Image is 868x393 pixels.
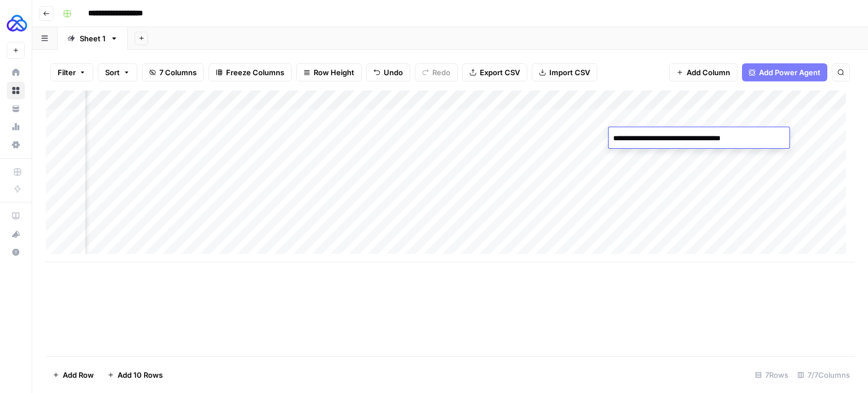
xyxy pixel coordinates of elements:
button: Workspace: AUQ [7,9,25,37]
button: Add Column [669,63,737,81]
img: AUQ Logo [7,13,27,33]
button: Filter [50,63,93,81]
span: Add Column [687,67,730,78]
button: Redo [415,63,458,81]
button: Export CSV [462,63,527,81]
button: Row Height [296,63,362,81]
span: Add 10 Rows [118,369,163,381]
span: Freeze Columns [226,67,284,78]
div: What's new? [7,226,24,243]
a: Home [7,63,25,81]
button: Import CSV [532,63,597,81]
a: AirOps Academy [7,207,25,225]
button: Freeze Columns [209,63,292,81]
div: 7 Rows [750,366,793,384]
a: Browse [7,81,25,100]
span: Redo [432,67,450,78]
span: Import CSV [549,67,590,78]
button: Help + Support [7,243,25,261]
span: Undo [384,67,403,78]
span: Export CSV [480,67,520,78]
span: Filter [58,67,76,78]
a: Settings [7,136,25,154]
button: Add Power Agent [742,63,827,81]
a: Usage [7,118,25,136]
span: Add Row [63,369,94,381]
a: Your Data [7,100,25,118]
span: 7 Columns [159,67,197,78]
button: Add 10 Rows [101,366,170,384]
a: Sheet 1 [58,27,128,50]
div: 7/7 Columns [793,366,854,384]
span: Add Power Agent [759,67,821,78]
button: Add Row [46,366,101,384]
span: Sort [105,67,120,78]
span: Row Height [314,67,354,78]
button: Undo [366,63,410,81]
button: 7 Columns [142,63,204,81]
button: Sort [98,63,137,81]
div: Sheet 1 [80,33,106,44]
button: What's new? [7,225,25,243]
